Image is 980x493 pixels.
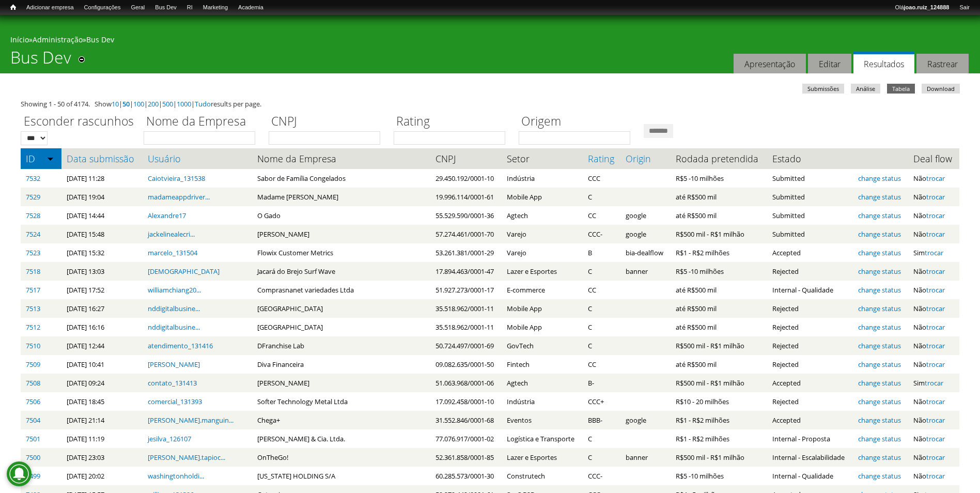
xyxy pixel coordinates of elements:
a: Início [10,35,29,44]
strong: joao.ruiz_124888 [904,4,950,10]
a: trocar [925,378,943,388]
td: R$5 -10 milhões [671,169,767,188]
td: [DATE] 23:03 [61,448,143,467]
a: Início [5,3,21,12]
td: Não [908,262,959,281]
td: até R$500 mil [671,318,767,336]
td: até R$500 mil [671,299,767,318]
a: marcelo_131504 [148,248,197,257]
a: jackelinealecri... [148,229,195,239]
td: Sim [908,243,959,262]
td: Rejected [767,318,853,336]
td: google [620,225,671,243]
td: [DATE] 11:19 [61,429,143,448]
a: trocar [926,415,945,425]
td: Internal - Proposta [767,429,853,448]
td: Não [908,318,959,336]
td: Lazer e Esportes [502,448,583,467]
td: R$500 mil - R$1 milhão [671,374,767,392]
a: trocar [925,248,943,257]
td: 52.361.858/0001-85 [430,448,502,467]
a: Alexandre17 [148,211,186,220]
td: Accepted [767,374,853,392]
td: Não [908,392,959,411]
a: 7518 [26,267,40,276]
td: Não [908,467,959,485]
th: Deal flow [908,148,959,169]
td: google [620,206,671,225]
a: williamchiang20... [148,285,201,295]
a: nddigitalbusine... [148,304,200,313]
a: Bus Dev [150,3,182,13]
td: [GEOGRAPHIC_DATA] [252,318,430,336]
a: [DEMOGRAPHIC_DATA] [148,267,220,276]
a: [PERSON_NAME].manguin... [148,415,234,425]
td: Logística e Transporte [502,429,583,448]
a: madameappdriver... [148,192,210,202]
a: trocar [926,434,945,443]
a: 7501 [26,434,40,443]
td: C [583,429,621,448]
td: Jacará do Brejo Surf Wave [252,262,430,281]
td: 60.285.573/0001-30 [430,467,502,485]
td: [DATE] 21:14 [61,411,143,429]
a: trocar [926,267,945,276]
td: Rejected [767,336,853,355]
a: Sair [954,3,975,13]
td: Mobile App [502,318,583,336]
a: Academia [233,3,269,13]
td: Lazer e Esportes [502,262,583,281]
a: 7517 [26,285,40,295]
td: 17.894.463/0001-47 [430,262,502,281]
td: Softer Technology Metal Ltda [252,392,430,411]
td: Indústria [502,169,583,188]
td: [DATE] 13:03 [61,262,143,281]
td: Não [908,188,959,206]
div: Showing 1 - 50 of 4174. Show | | | | | | results per page. [21,99,959,109]
td: Rejected [767,299,853,318]
a: change status [858,453,901,462]
td: R$10 - 20 milhões [671,392,767,411]
a: Usuário [148,153,247,164]
a: Origin [626,153,665,164]
td: Não [908,206,959,225]
td: [DATE] 15:48 [61,225,143,243]
a: Bus Dev [86,35,114,44]
td: R$500 mil - R$1 milhão [671,336,767,355]
td: Não [908,429,959,448]
a: 7528 [26,211,40,220]
a: change status [858,360,901,369]
td: [DATE] 12:44 [61,336,143,355]
a: Apresentação [734,54,806,74]
a: Análise [851,84,880,94]
a: 7529 [26,192,40,202]
td: E-commerce [502,281,583,299]
a: 500 [162,99,173,109]
a: trocar [926,304,945,313]
th: Estado [767,148,853,169]
td: Submitted [767,206,853,225]
td: R$500 mil - R$1 milhão [671,225,767,243]
th: Setor [502,148,583,169]
td: R$5 -10 milhões [671,467,767,485]
a: Tabela [887,84,915,94]
td: 57.274.461/0001-70 [430,225,502,243]
label: Esconder rascunhos [21,113,137,131]
th: CNPJ [430,148,502,169]
td: Agtech [502,374,583,392]
td: 55.529.590/0001-36 [430,206,502,225]
td: [PERSON_NAME] [252,225,430,243]
td: 17.092.458/0001-10 [430,392,502,411]
a: 10 [112,99,119,109]
th: Rodada pretendida [671,148,767,169]
td: [DATE] 20:02 [61,467,143,485]
td: GovTech [502,336,583,355]
td: [US_STATE] HOLDING S/A [252,467,430,485]
td: [DATE] 16:16 [61,318,143,336]
td: até R$500 mil [671,188,767,206]
td: Diva Financeira [252,355,430,374]
td: Não [908,336,959,355]
a: Data submissão [67,153,137,164]
a: change status [858,285,901,295]
td: O Gado [252,206,430,225]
